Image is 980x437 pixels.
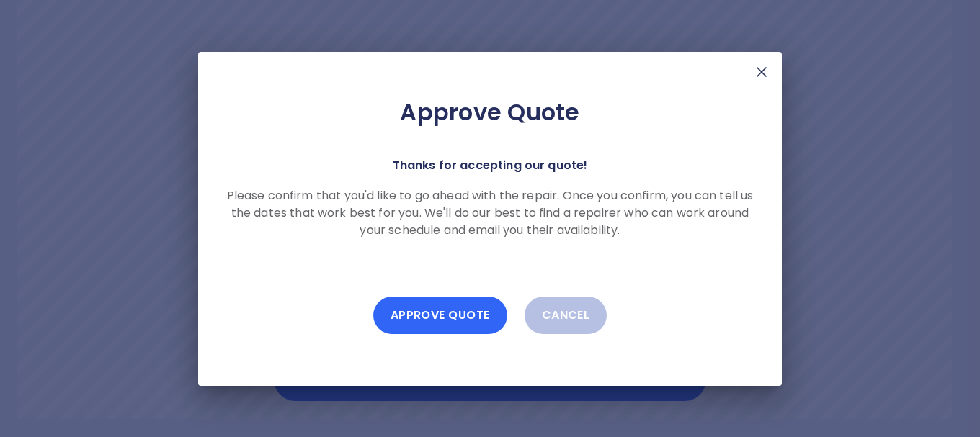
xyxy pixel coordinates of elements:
[373,297,507,334] button: Approve Quote
[221,98,759,127] h2: Approve Quote
[221,187,759,239] p: Please confirm that you'd like to go ahead with the repair. Once you confirm, you can tell us the...
[393,156,588,176] p: Thanks for accepting our quote!
[525,297,607,334] button: Cancel
[753,63,770,81] img: X Mark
